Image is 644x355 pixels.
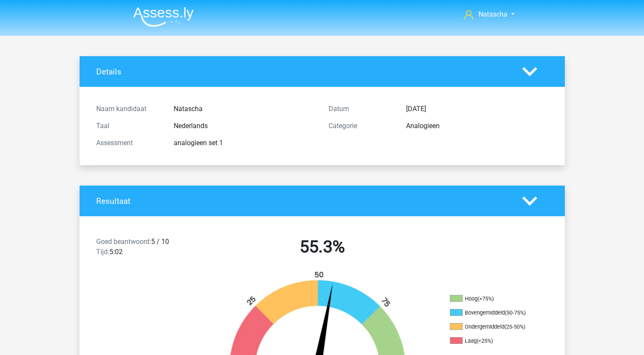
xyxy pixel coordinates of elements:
div: Datum [322,104,400,114]
div: [DATE] [400,104,555,114]
div: Natascha [167,104,322,114]
div: Taal [90,121,167,131]
li: Bovengemiddeld [450,309,535,317]
a: Natascha [461,9,518,20]
li: Laag [450,337,535,345]
span: Natascha [478,10,507,18]
div: (50-75%) [505,309,526,316]
div: Analogieen [400,121,555,131]
li: Hoog [450,295,535,303]
h2: 55.3% [212,237,432,257]
h4: Resultaat [96,196,509,206]
img: Assessly [133,7,194,27]
div: 5 / 10 5:02 [90,237,206,261]
h4: Details [96,67,509,77]
div: (>75%) [478,295,494,302]
li: Ondergemiddeld [450,323,535,331]
span: Tijd: [96,248,109,256]
div: (<25%) [477,338,493,344]
div: Assessment [90,138,167,148]
span: Goed beantwoord: [96,238,151,246]
div: (25-50%) [504,324,525,330]
div: analogieen set 1 [167,138,322,148]
div: Naam kandidaat [90,104,167,114]
div: Nederlands [167,121,322,131]
div: Categorie [322,121,400,131]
